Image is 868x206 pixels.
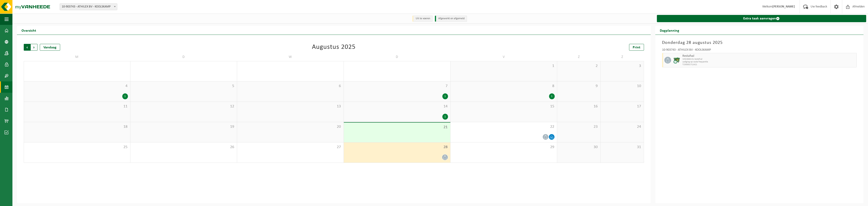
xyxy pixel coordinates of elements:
[633,46,640,49] span: Print
[453,64,555,69] span: 1
[412,16,433,22] li: Uit te voeren
[559,145,598,150] span: 30
[31,44,38,51] span: Volgende
[673,57,680,64] img: WB-0660-CU
[662,39,857,46] h3: Donderdag 28 augustus 2025
[655,26,684,35] h2: Dagplanning
[239,145,341,150] span: 27
[772,5,795,8] strong: [PERSON_NAME]
[26,84,128,89] span: 4
[629,44,644,51] a: Print
[601,53,644,61] td: Z
[239,104,341,109] span: 13
[26,104,128,109] span: 11
[239,124,341,129] span: 20
[603,145,642,150] span: 31
[559,84,598,89] span: 9
[24,53,130,61] td: M
[312,44,356,51] div: Augustus 2025
[442,114,448,120] div: 1
[239,84,341,89] span: 6
[442,93,448,99] div: 1
[122,93,128,99] div: 1
[133,84,235,89] span: 5
[346,104,448,109] span: 14
[130,53,237,61] td: D
[603,124,642,129] span: 24
[17,26,41,35] h2: Overzicht
[435,16,467,22] li: Afgewerkt en afgemeld
[133,124,235,129] span: 19
[657,15,866,22] a: Extra taak aanvragen
[603,104,642,109] span: 17
[346,125,448,130] span: 21
[346,145,448,150] span: 28
[682,63,855,66] span: T250001712421
[662,48,857,53] div: 10-903743 - ATHILEX BV - KOOLSKAMP
[133,145,235,150] span: 26
[549,93,555,99] div: 1
[451,53,557,61] td: V
[346,84,448,89] span: 7
[237,53,344,61] td: W
[453,145,555,150] span: 29
[344,53,451,61] td: D
[559,124,598,129] span: 23
[453,124,555,129] span: 22
[24,44,31,51] span: Vorige
[40,44,60,51] div: Vandaag
[453,84,555,89] span: 8
[603,84,642,89] span: 10
[682,54,855,58] span: Restafval
[26,124,128,129] span: 18
[557,53,601,61] td: Z
[26,145,128,150] span: 25
[453,104,555,109] span: 15
[603,64,642,69] span: 3
[60,4,117,10] span: 10-903743 - ATHILEX BV - KOOLSKAMP
[682,61,855,63] span: Lediging op vaste frequentie
[559,64,598,69] span: 2
[682,58,855,61] span: WB-0660-CU restafval
[559,104,598,109] span: 16
[133,104,235,109] span: 12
